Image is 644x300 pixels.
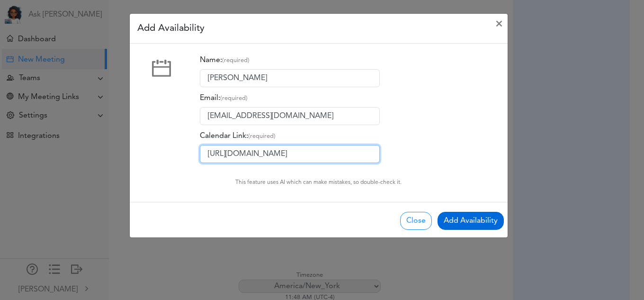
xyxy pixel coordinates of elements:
[200,89,248,107] label: Email:
[495,18,503,30] span: ×
[200,145,380,163] input: Calendar Link
[222,57,250,64] small: (required)
[200,127,276,145] label: Calendar Link:
[200,107,380,125] input: Member's email
[248,133,276,139] small: (required)
[220,95,248,101] small: (required)
[137,21,205,36] h5: Add Availability
[438,212,504,230] button: Add Availability
[200,51,250,69] label: Name:
[200,69,380,87] input: Member's Name
[488,11,510,37] button: Close
[400,212,432,230] button: Close
[235,178,402,187] p: This feature uses AI which can make mistakes, so double-check it.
